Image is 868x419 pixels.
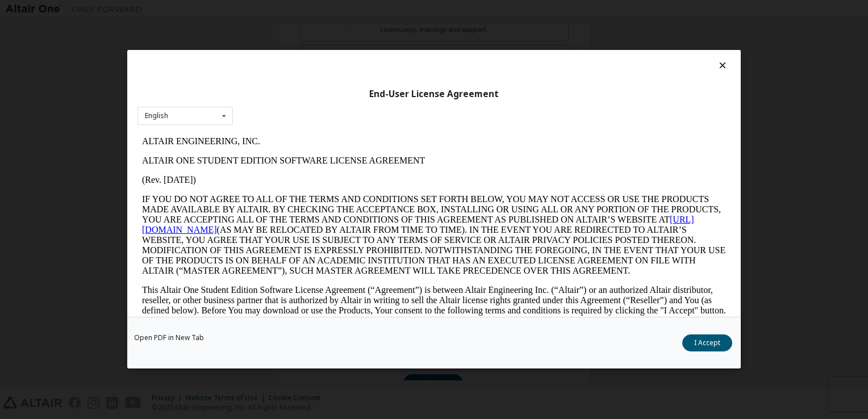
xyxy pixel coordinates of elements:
[5,5,589,15] p: ALTAIR ENGINEERING, INC.
[5,83,557,103] a: [URL][DOMAIN_NAME]
[5,62,589,144] p: IF YOU DO NOT AGREE TO ALL OF THE TERMS AND CONDITIONS SET FORTH BELOW, YOU MAY NOT ACCESS OR USE...
[145,112,168,119] div: English
[137,89,731,100] div: End-User License Agreement
[134,335,204,342] a: Open PDF in New Tab
[5,24,589,34] p: ALTAIR ONE STUDENT EDITION SOFTWARE LICENSE AGREEMENT
[5,153,589,194] p: This Altair One Student Edition Software License Agreement (“Agreement”) is between Altair Engine...
[5,43,589,53] p: (Rev. [DATE])
[682,335,732,352] button: I Accept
